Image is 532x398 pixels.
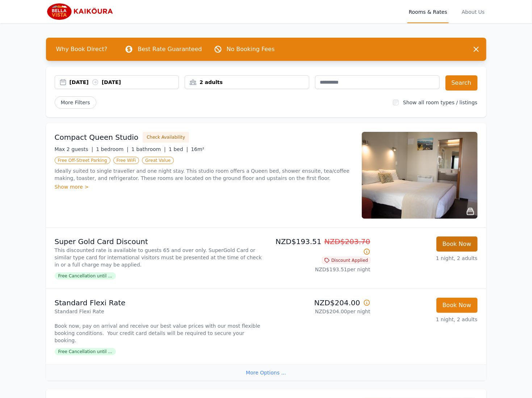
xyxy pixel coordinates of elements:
[143,132,189,143] button: Check Availability
[269,236,370,257] p: NZD$193.51
[113,157,139,164] span: Free WiFi
[324,237,370,246] span: NZD$203.70
[50,42,113,56] span: Why Book Direct?
[70,79,179,86] div: [DATE] [DATE]
[55,183,353,190] div: Show more >
[436,298,478,313] button: Book Now
[138,45,202,54] p: Best Rate Guaranteed
[403,100,477,105] label: Show all room types / listings
[445,75,478,91] button: Search
[376,316,478,323] p: 1 night, 2 adults
[142,157,174,164] span: Great Value
[46,3,116,20] img: Bella Vista Kaikoura
[185,79,309,86] div: 2 adults
[376,255,478,262] p: 1 night, 2 adults
[55,272,116,280] span: Free Cancellation until ...
[55,167,353,182] p: Ideally suited to single traveller and one night stay. This studio room offers a Queen bed, showe...
[96,146,129,152] span: 1 bedroom |
[269,308,370,315] p: NZD$204.00 per night
[269,266,370,273] p: NZD$193.51 per night
[55,146,93,152] span: Max 2 guests |
[131,146,166,152] span: 1 bathroom |
[55,96,96,109] span: More Filters
[46,364,486,381] div: More Options ...
[227,45,275,54] p: No Booking Fees
[322,257,370,264] span: Discount Applied
[169,146,188,152] span: 1 bed |
[55,298,263,308] p: Standard Flexi Rate
[269,298,370,308] p: NZD$204.00
[436,236,478,252] button: Book Now
[191,146,204,152] span: 16m²
[55,132,139,142] h3: Compact Queen Studio
[55,236,263,247] p: Super Gold Card Discount
[55,308,263,344] p: Standard Flexi Rate Book now, pay on arrival and receive our best value prices with our most flex...
[55,348,116,355] span: Free Cancellation until ...
[55,157,110,164] span: Free Off-Street Parking
[55,247,263,268] p: This discounted rate is available to guests 65 and over only. SuperGold Card or similar type card...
